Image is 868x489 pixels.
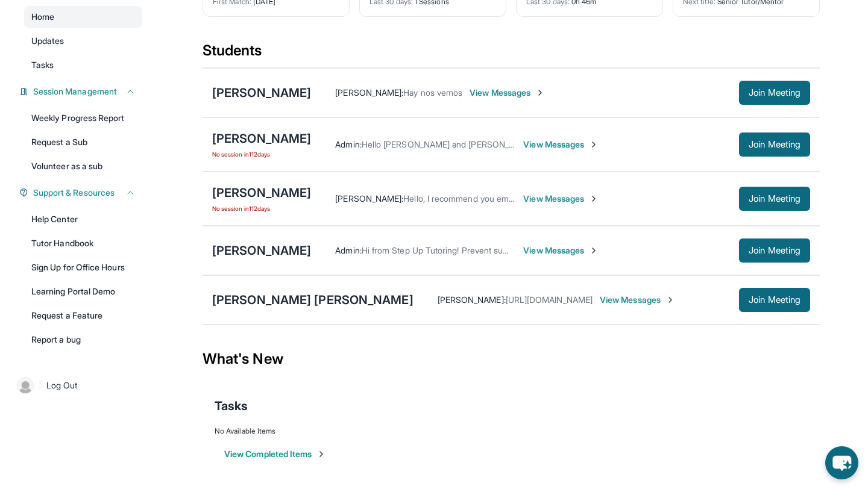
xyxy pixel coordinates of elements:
span: [PERSON_NAME] : [438,294,506,305]
button: View Completed Items [224,448,326,460]
span: Join Meeting [749,141,800,148]
a: Help Center [24,208,142,230]
a: Home [24,6,142,28]
div: Students [203,41,820,67]
a: Sign Up for Office Hours [24,257,142,278]
div: What's New [203,332,820,385]
img: Chevron-Right [589,140,599,149]
span: Join Meeting [749,247,800,254]
a: Learning Portal Demo [24,281,142,302]
span: View Messages [470,87,545,99]
a: Updates [24,30,142,52]
div: [PERSON_NAME] [212,84,311,101]
span: Join Meeting [749,89,800,96]
div: [PERSON_NAME] [212,242,311,259]
button: Join Meeting [739,132,810,157]
a: Tasks [24,54,142,76]
span: View Messages [523,139,599,151]
span: [URL][DOMAIN_NAME] [506,294,593,305]
span: | [39,378,42,393]
span: No session in 112 days [212,204,311,213]
button: Session Management [28,86,135,98]
span: [PERSON_NAME] : [335,193,403,204]
span: Tasks [31,59,54,71]
a: Tutor Handbook [24,232,142,254]
img: user-img [17,377,34,394]
span: Hay nos vemos [403,87,462,98]
span: Admin : [335,245,361,255]
span: View Messages [523,193,599,205]
a: Weekly Progress Report [24,107,142,129]
span: Join Meeting [749,195,800,202]
a: Request a Feature [24,305,142,326]
span: Tasks [215,397,248,414]
span: Admin : [335,139,361,149]
a: |Log Out [12,372,142,399]
span: Join Meeting [749,296,800,304]
div: [PERSON_NAME] [PERSON_NAME] [212,291,414,308]
img: Chevron-Right [589,246,599,255]
button: Join Meeting [739,288,810,312]
div: No Available Items [215,426,808,436]
span: View Messages [523,244,599,257]
div: [PERSON_NAME] [212,184,311,201]
span: No session in 112 days [212,149,311,159]
a: Request a Sub [24,131,142,153]
span: Log Out [46,379,78,391]
div: [PERSON_NAME] [212,130,311,147]
button: chat-button [825,446,858,479]
button: Join Meeting [739,187,810,211]
span: [PERSON_NAME] : [335,87,403,98]
button: Support & Resources [28,187,135,199]
span: View Messages [600,294,675,306]
span: Home [31,11,54,23]
img: Chevron-Right [535,88,545,98]
img: Chevron-Right [589,194,599,204]
span: Support & Resources [33,187,115,199]
a: Volunteer as a sub [24,155,142,177]
span: Session Management [33,86,117,98]
img: Chevron-Right [665,295,675,305]
button: Join Meeting [739,238,810,263]
span: Updates [31,35,64,47]
button: Join Meeting [739,81,810,105]
a: Report a bug [24,329,142,350]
